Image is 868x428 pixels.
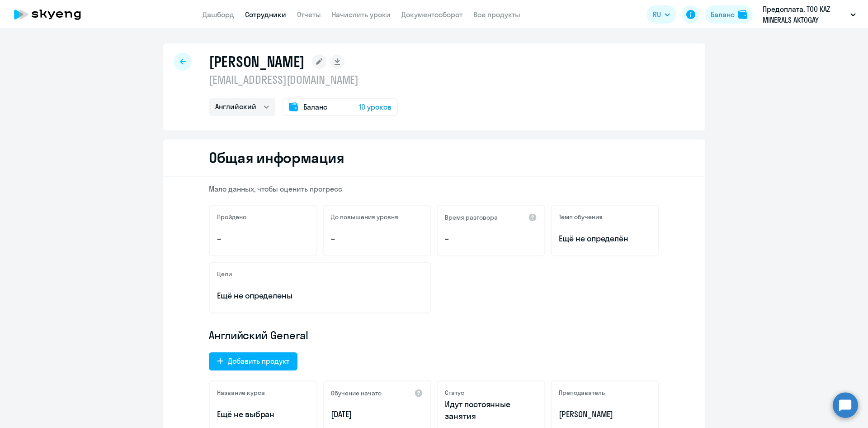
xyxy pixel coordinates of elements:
span: RU [653,9,661,20]
p: [PERSON_NAME] [559,409,651,420]
p: – [445,233,537,245]
p: [EMAIL_ADDRESS][DOMAIN_NAME] [209,72,398,87]
button: Добавить продукт [209,352,297,370]
h5: Время разговора [445,213,498,221]
p: Предоплата, ТОО KAZ MINERALS AKTOGAY [763,4,847,25]
a: Дашборд [203,10,234,19]
p: [DATE] [331,409,423,420]
button: Балансbalance [705,5,753,24]
h5: Статус [445,389,464,397]
h5: До повышения уровня [331,213,398,221]
h1: [PERSON_NAME] [209,53,305,71]
div: Баланс [711,9,735,20]
a: Документооборот [401,10,462,19]
h2: Общая информация [209,149,344,167]
a: Отчеты [297,10,321,19]
span: Баланс [303,101,327,112]
p: Ещё не определены [217,290,423,302]
div: Добавить продукт [228,356,289,366]
span: Английский General [209,328,308,342]
a: Начислить уроки [332,10,391,19]
h5: Преподаватель [559,389,605,397]
span: 10 уроков [359,101,392,112]
p: Мало данных, чтобы оценить прогресс [209,184,659,194]
p: – [217,233,309,245]
p: Идут постоянные занятия [445,399,537,422]
h5: Обучение начато [331,389,382,397]
img: balance [738,10,747,19]
button: RU [646,5,676,24]
h5: Темп обучения [559,213,603,221]
h5: Пройдено [217,213,246,221]
a: Все продукты [473,10,520,19]
h5: Название курса [217,389,265,397]
span: Ещё не определён [559,233,651,245]
p: Ещё не выбран [217,409,309,420]
p: – [331,233,423,245]
a: Сотрудники [245,10,286,19]
button: Предоплата, ТОО KAZ MINERALS AKTOGAY [758,4,860,25]
h5: Цели [217,270,232,278]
